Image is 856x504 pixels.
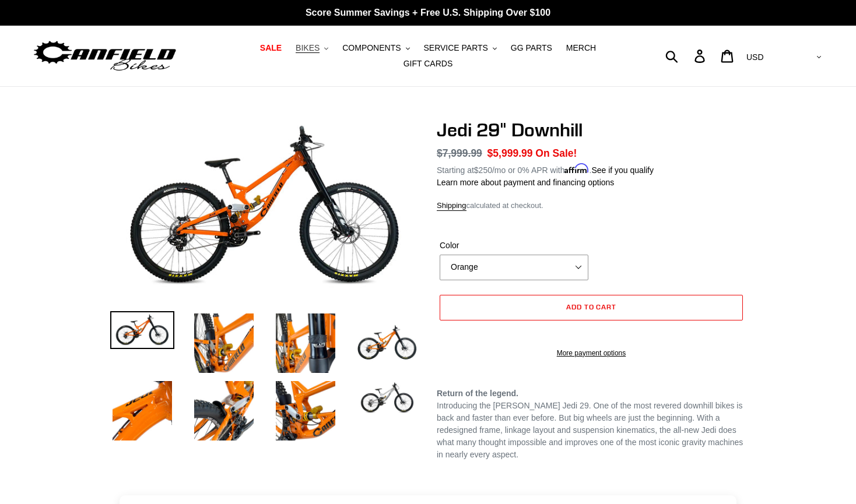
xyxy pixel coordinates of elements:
img: Load image into Gallery viewer, Jedi 29&quot; Downhill [355,311,419,375]
a: Learn more about payment and financing options [437,178,614,187]
p: Introducing the [PERSON_NAME] Jedi 29. One of the most revered downhill bikes is back and faster ... [437,387,746,461]
span: Affirm [564,164,589,174]
span: COMPONENTS [342,43,401,53]
button: COMPONENTS [336,40,415,56]
img: Load image into Gallery viewer, Jedi 29&quot; Downhill [273,311,338,375]
s: $7,999.99 [437,147,482,159]
input: Search [672,43,701,69]
p: Starting at /mo or 0% APR with . [437,161,654,177]
b: Return of the legend. [437,389,518,398]
label: Color [440,239,588,252]
h1: Jedi 29" Downhill [437,119,746,141]
span: $250 [474,165,492,175]
img: Canfield Bikes [32,38,178,75]
img: Load image into Gallery viewer, Jedi 29&quot; Downhill [192,379,256,443]
span: GIFT CARDS [404,59,453,69]
span: MERCH [566,43,596,53]
a: SALE [254,40,287,56]
span: Add to cart [566,302,617,311]
button: SERVICE PARTS [418,40,502,56]
a: Shipping [437,201,466,211]
a: MERCH [560,40,602,56]
img: Load image into Gallery viewer, Jedi 29&quot; Downhill [192,311,256,375]
span: SALE [260,43,282,53]
a: GIFT CARDS [398,56,459,72]
img: Load image into Gallery viewer, Jedi 29&quot; Downhill [355,379,419,417]
span: BIKES [296,43,320,53]
button: Add to cart [440,295,743,320]
img: Load image into Gallery viewer, Jedi 29&quot; Downhill [110,311,174,349]
div: calculated at checkout. [437,200,746,212]
span: SERVICE PARTS [423,43,487,53]
img: Load image into Gallery viewer, Jedi 29&quot; Downhill [273,379,338,443]
span: GG PARTS [511,43,552,53]
a: More payment options [440,348,743,358]
button: BIKES [290,40,334,56]
span: On Sale! [535,146,577,161]
img: Load image into Gallery viewer, Jedi 29&quot; Downhill [110,379,174,443]
a: GG PARTS [505,40,558,56]
span: $5,999.99 [487,147,533,159]
a: See if you qualify - Learn more about Affirm Financing (opens in modal) [591,165,654,175]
